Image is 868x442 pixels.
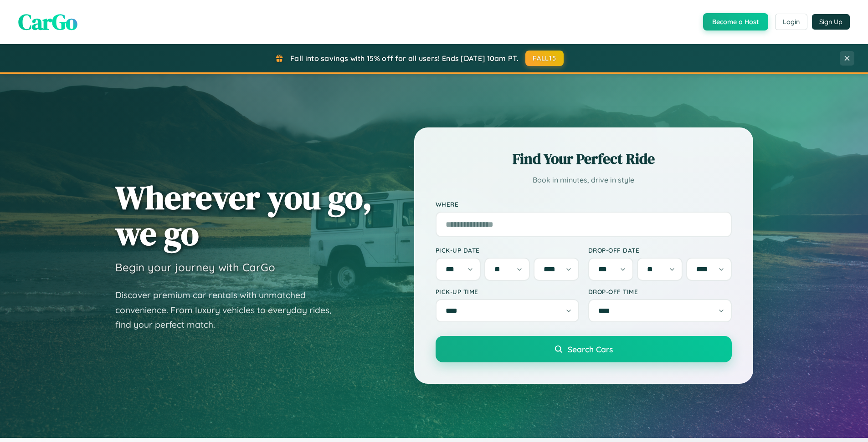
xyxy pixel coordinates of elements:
[18,7,77,37] span: CarGo
[588,288,732,295] label: Drop-off Time
[588,246,732,254] label: Drop-off Date
[436,149,732,169] h2: Find Your Perfect Ride
[290,54,519,63] span: Fall into savings with 15% off for all users! Ends [DATE] 10am PT.
[436,173,732,187] p: Book in minutes, drive in style
[436,200,732,208] label: Where
[703,13,768,30] button: Become a Host
[525,51,564,66] button: FALL15
[812,14,850,30] button: Sign Up
[436,288,579,295] label: Pick-up Time
[115,260,275,274] h3: Begin your journey with CarGo
[436,246,579,254] label: Pick-up Date
[436,336,732,362] button: Search Cars
[775,14,807,30] button: Login
[568,344,613,354] span: Search Cars
[115,288,343,332] p: Discover premium car rentals with unmatched convenience. From luxury vehicles to everyday rides, ...
[115,179,372,251] h1: Wherever you go, we go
